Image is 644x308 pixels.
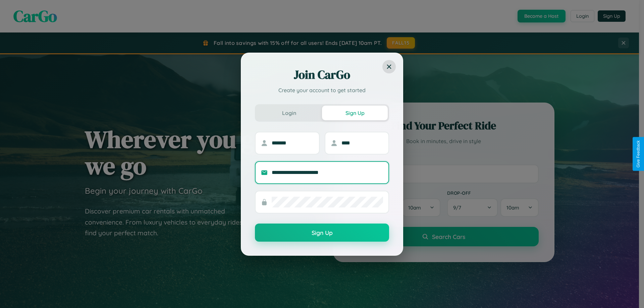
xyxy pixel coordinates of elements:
div: Give Feedback [636,140,641,168]
p: Create your account to get started [255,86,389,94]
button: Sign Up [322,106,388,120]
h2: Join CarGo [255,67,389,83]
button: Login [256,106,322,120]
button: Sign Up [255,224,389,242]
